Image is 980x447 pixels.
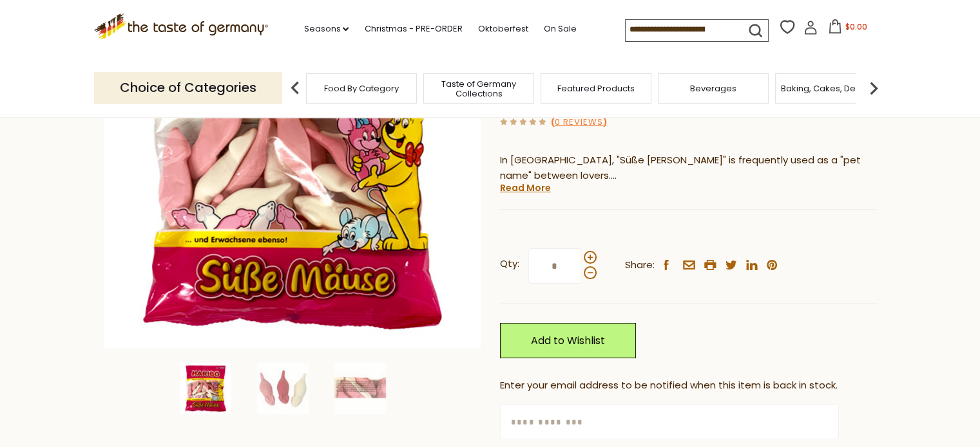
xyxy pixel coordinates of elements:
a: Read More [500,181,551,194]
a: Christmas - PRE-ORDER [364,22,462,36]
p: Choice of Categories [94,72,282,104]
a: Beverages [690,84,736,93]
a: Taste of Germany Collections [427,79,530,98]
a: Oktoberfest [477,22,528,36]
a: Add to Wishlist [500,323,636,358]
span: ( ) [551,116,607,128]
img: previous arrow [282,75,308,101]
a: 0 Reviews [555,116,603,129]
p: In [GEOGRAPHIC_DATA], "Süße [PERSON_NAME]" is frequently used as a "pet name" between lovers. [500,152,877,185]
button: $0.00 [820,19,875,39]
img: next arrow [861,75,887,101]
span: $0.00 [845,21,867,32]
a: Seasons [303,22,349,36]
strong: Qty: [500,256,519,272]
a: On Sale [543,22,576,36]
img: Haribo "Süsse Mäuse" Chewy Marshmallows, 175g - Made in Germany [180,363,231,414]
a: Baking, Cakes, Desserts [781,84,881,93]
a: Featured Products [557,84,635,93]
span: Share: [625,257,655,273]
input: Qty: [528,248,581,284]
img: Haribo "Süsse Mäuse" Chewy Marshmallows, 175g - Made in Germany [257,363,309,414]
img: Haribo "Süsse Mäuse" Chewy Marshmallows, 175g - Made in Germany [334,363,386,414]
a: Food By Category [324,84,399,93]
div: Enter your email address to be notified when this item is back in stock. [500,378,877,394]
